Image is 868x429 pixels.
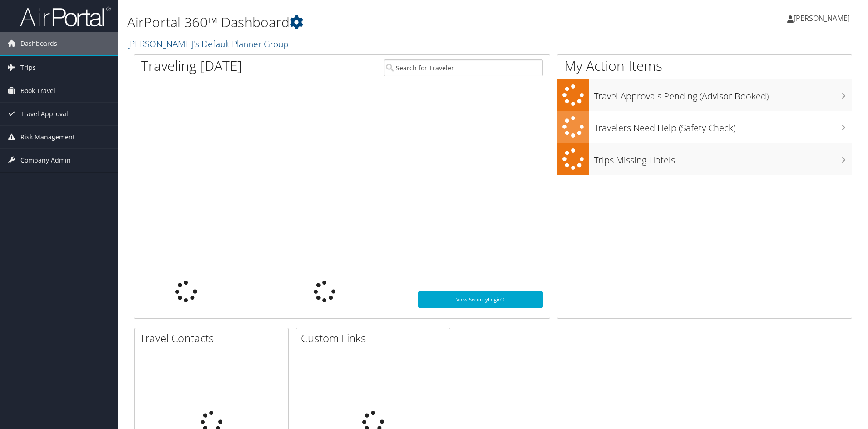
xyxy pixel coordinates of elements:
h3: Trips Missing Hotels [594,149,852,167]
h3: Travel Approvals Pending (Advisor Booked) [594,85,852,103]
a: Travel Approvals Pending (Advisor Booked) [557,79,852,111]
a: View SecurityLogic® [418,291,543,308]
span: Travel Approval [20,103,68,125]
span: Company Admin [20,149,71,172]
a: Travelers Need Help (Safety Check) [557,111,852,143]
a: Trips Missing Hotels [557,143,852,175]
img: airportal-logo.png [20,6,111,27]
a: [PERSON_NAME] [787,5,859,32]
input: Search for Traveler [384,59,543,76]
h1: My Action Items [557,56,852,75]
h2: Custom Links [301,330,450,346]
a: [PERSON_NAME]'s Default Planner Group [127,38,291,50]
span: [PERSON_NAME] [794,13,850,23]
span: Trips [20,56,36,79]
h1: Traveling [DATE] [141,56,242,75]
h1: AirPortal 360™ Dashboard [127,13,615,32]
span: Book Travel [20,79,55,102]
span: Dashboards [20,32,57,55]
span: Risk Management [20,126,75,148]
h3: Travelers Need Help (Safety Check) [594,117,852,134]
h2: Travel Contacts [139,330,288,346]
